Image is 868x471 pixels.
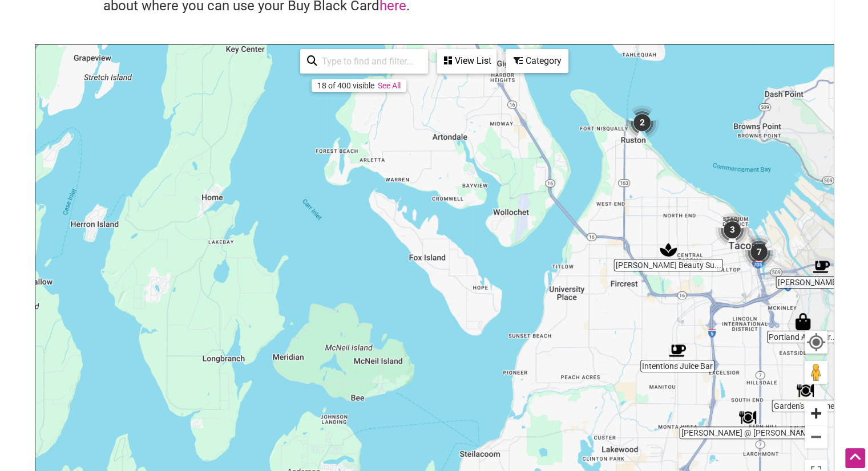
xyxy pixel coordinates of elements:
[805,402,827,425] button: Zoom in
[805,331,827,354] button: Your Location
[808,254,834,280] div: Lizzie Lou's Too Cafe
[737,230,781,274] div: 7
[317,81,374,90] div: 18 of 400 visible
[438,50,495,72] div: View List
[507,50,567,72] div: Category
[734,404,761,431] div: Tibbitts @ Fern Hill
[710,208,754,251] div: 3
[300,49,428,74] div: Type to search and filter
[620,101,664,144] div: 2
[790,308,816,335] div: Portland Ave Hair & Beauty Supply
[792,377,818,404] div: Garden's Gourmet
[437,49,496,74] div: See a list of the visible businesses
[664,338,691,364] div: Intentions Juice Bar
[378,81,401,90] a: See All
[805,425,827,448] button: Zoom out
[655,237,681,263] div: Mattice Beauty Supply
[317,50,421,72] input: Type to find and filter...
[506,49,568,73] div: Filter by category
[805,361,827,384] button: Drag Pegman onto the map to open Street View
[845,448,865,468] div: Scroll Back to Top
